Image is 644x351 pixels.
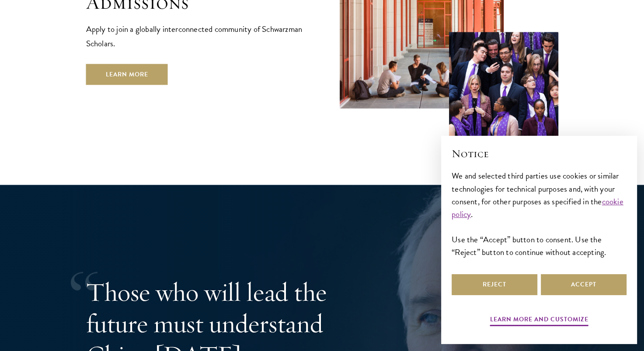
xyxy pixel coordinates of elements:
div: We and selected third parties use cookies or similar technologies for technical purposes and, wit... [452,169,627,258]
button: Accept [541,274,627,295]
button: Learn more and customize [490,314,588,327]
button: Reject [452,274,537,295]
h2: Notice [452,146,627,161]
a: cookie policy [452,195,623,220]
a: Learn More [86,64,168,85]
p: Apply to join a globally interconnected community of Schwarzman Scholars. [86,22,305,51]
